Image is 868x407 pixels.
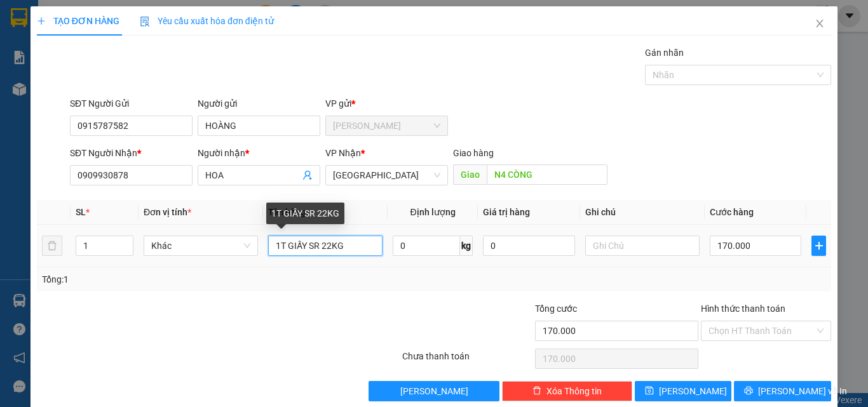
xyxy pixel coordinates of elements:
span: plus [37,17,46,25]
div: Người nhận [198,146,320,160]
span: Yêu cầu xuất hóa đơn điện tử [140,16,274,26]
button: printer[PERSON_NAME] và In [734,381,831,401]
span: [PERSON_NAME] [659,384,727,398]
label: Gán nhãn [645,48,684,58]
div: VP gửi [325,97,448,110]
span: Cước hàng [710,207,754,217]
div: SĐT Người Gửi [70,97,193,110]
button: [PERSON_NAME] [369,381,499,401]
input: Ghi Chú [585,236,700,256]
span: Tổng cước [535,304,577,314]
div: Chưa thanh toán [401,349,534,371]
button: deleteXóa Thông tin [502,381,632,401]
span: Định lượng [410,207,455,217]
span: close [815,18,825,29]
span: delete [532,386,541,396]
span: Khác [151,236,250,255]
span: Thanh Hóa [333,166,440,185]
input: Dọc đường [487,164,607,185]
span: plus [812,241,825,251]
span: VP Nhận [325,148,361,158]
span: Đơn vị tính [144,207,191,217]
button: delete [42,236,62,256]
span: printer [744,386,753,396]
div: Tổng: 1 [42,272,336,286]
span: Bảo Lộc [333,116,440,135]
span: Giao hàng [453,148,494,158]
span: save [645,386,654,396]
span: Giá trị hàng [483,207,530,217]
button: plus [811,236,826,256]
button: Close [802,6,837,42]
div: SĐT Người Nhận [70,146,193,160]
div: Người gửi [198,97,320,110]
span: Giao [453,164,487,185]
input: VD: Bàn, Ghế [268,236,383,256]
span: [PERSON_NAME] [400,384,468,398]
label: Hình thức thanh toán [701,304,785,314]
span: [PERSON_NAME] và In [758,384,847,398]
input: 0 [483,236,574,256]
button: save[PERSON_NAME] [635,381,732,401]
th: Ghi chú [580,200,705,225]
div: 1T GIẤY SR 22KG [266,203,344,224]
span: SL [76,207,86,217]
span: TẠO ĐƠN HÀNG [37,16,119,26]
span: user-add [302,170,313,180]
span: Xóa Thông tin [546,384,602,398]
span: kg [460,236,473,256]
img: icon [140,17,150,27]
